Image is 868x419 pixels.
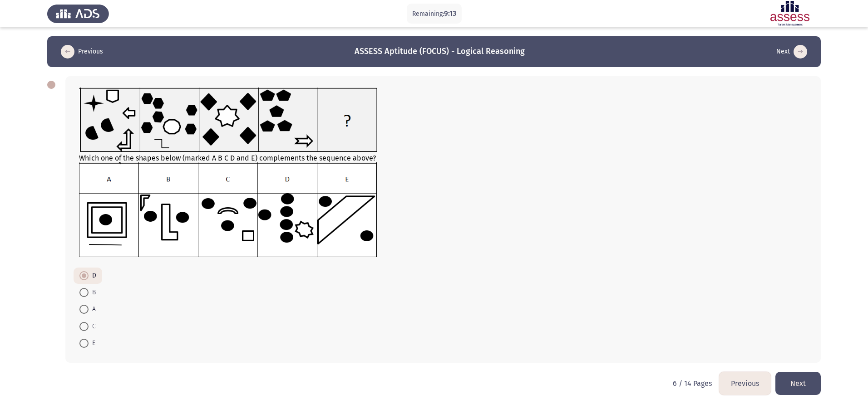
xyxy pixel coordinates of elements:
button: load next page [775,372,821,395]
button: load next page [774,44,810,59]
h3: ASSESS Aptitude (FOCUS) - Logical Reasoning [355,46,525,57]
span: B [89,287,96,298]
span: C [89,321,96,332]
span: A [89,304,96,315]
button: load previous page [58,44,106,59]
span: D [89,270,96,281]
img: Assess Talent Management logo [47,1,109,26]
span: 9:13 [444,9,456,18]
button: load previous page [719,372,771,395]
span: E [89,338,95,349]
p: 6 / 14 Pages [673,379,712,388]
div: Which one of the shapes below (marked A B C D and E) complements the sequence above? [79,88,807,259]
img: UkFYYV8wOTRfQS5wbmcxNjkxMzMzNDM5Mjg2.png [79,88,377,152]
p: Remaining: [412,8,456,19]
img: UkFYYV8wOTRfQi5wbmcxNjkxMzMzNDQ3OTcw.png [79,162,377,257]
img: Assessment logo of ASSESS Focus 4 Module Assessment (EN/AR) (Advanced - IB) [759,1,821,26]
